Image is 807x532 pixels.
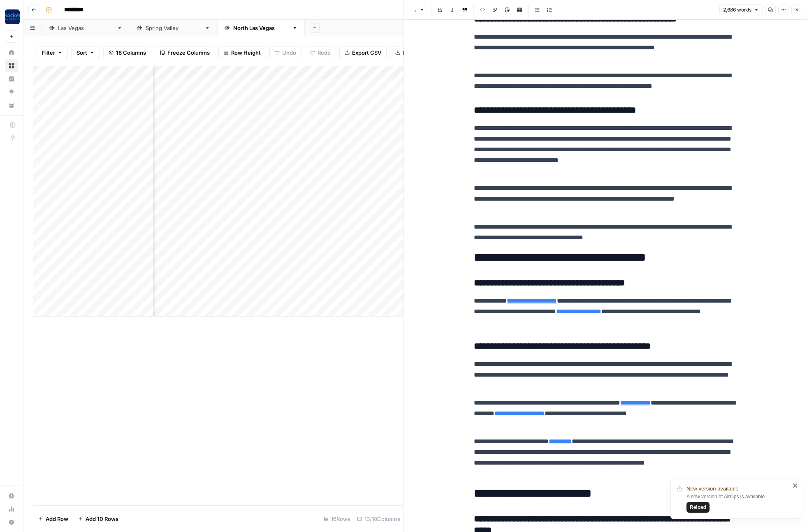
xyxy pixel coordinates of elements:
[793,482,798,489] button: close
[167,49,210,57] span: Freeze Columns
[305,46,336,59] button: Redo
[318,49,331,57] span: Redo
[73,512,123,525] button: Add 10 Rows
[690,504,706,511] span: Reload
[354,512,403,525] div: 13/18 Columns
[116,49,146,57] span: 18 Columns
[719,5,763,15] button: 2,686 words
[5,9,20,24] img: Rocket Pilots Logo
[5,72,18,86] a: Insights
[723,6,751,14] span: 2,686 words
[282,49,296,57] span: Undo
[269,46,301,59] button: Undo
[339,46,387,59] button: Export CSV
[37,46,68,59] button: Filter
[77,49,87,57] span: Sort
[155,46,215,59] button: Freeze Columns
[33,512,73,525] button: Add Row
[5,516,18,529] button: Help + Support
[352,49,381,57] span: Export CSV
[218,46,266,59] button: Row Height
[5,7,18,27] button: Workspace: Rocket Pilots
[103,46,151,59] button: 18 Columns
[58,24,114,32] div: [GEOGRAPHIC_DATA]
[5,59,18,72] a: Browse
[5,46,18,59] a: Home
[231,49,261,57] span: Row Height
[5,502,18,516] a: Usage
[686,493,790,513] div: A new version of AirOps is available.
[130,20,217,36] a: [GEOGRAPHIC_DATA]
[686,502,710,513] button: Reload
[71,46,100,59] button: Sort
[390,46,438,59] button: Import CSV
[233,24,289,32] div: [GEOGRAPHIC_DATA]
[5,489,18,502] a: Settings
[46,515,68,523] span: Add Row
[5,99,18,112] a: Your Data
[320,512,354,525] div: 16 Rows
[86,515,118,523] span: Add 10 Rows
[217,20,305,36] a: [GEOGRAPHIC_DATA]
[42,20,130,36] a: [GEOGRAPHIC_DATA]
[42,49,55,57] span: Filter
[5,86,18,99] a: Opportunities
[146,24,201,32] div: [GEOGRAPHIC_DATA]
[686,485,738,493] span: New version available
